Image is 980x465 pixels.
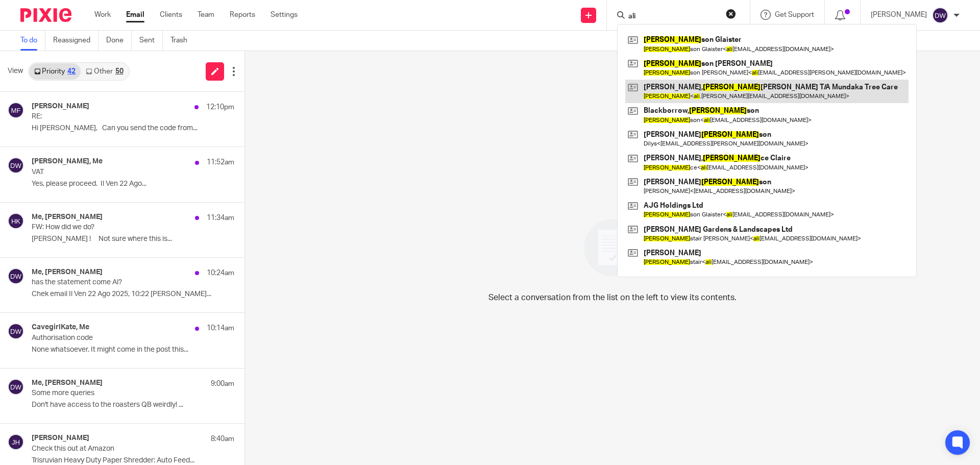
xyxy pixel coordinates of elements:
p: 9:00am [211,379,234,389]
p: Check this out at Amazon [32,445,194,453]
button: Clear [726,9,736,19]
p: has the statement come Al? [32,278,194,287]
p: Authorisation code [32,334,194,342]
a: Reports [230,10,255,20]
p: None whatsoever. It might come in the post this... [32,346,234,354]
img: svg%3E [8,379,24,395]
img: svg%3E [932,7,948,23]
p: 12:10pm [206,102,234,112]
div: 50 [115,68,124,75]
img: svg%3E [8,102,24,118]
img: Pixie [20,8,71,22]
a: Sent [139,31,163,51]
p: Trisruvian Heavy Duty Paper Shredder: Auto Feed... [32,456,234,465]
p: Chek email Il Ven 22 Ago 2025, 10:22 [PERSON_NAME]... [32,290,234,299]
p: 10:24am [207,268,234,278]
p: Some more queries [32,389,194,398]
p: 8:40am [211,434,234,444]
p: RE: [32,112,194,121]
a: Work [94,10,111,20]
p: FW: How did we do? [32,223,194,232]
a: Clients [160,10,182,20]
a: To do [20,31,45,51]
p: 11:34am [207,213,234,223]
p: Hi [PERSON_NAME], Can you send the code from... [32,124,234,133]
p: 10:14am [207,323,234,333]
img: image [577,212,648,283]
img: svg%3E [8,323,24,339]
p: [PERSON_NAME] ! Not sure where this is... [32,235,234,243]
h4: Me, [PERSON_NAME] [32,213,103,222]
p: Don't have access to the roasters QB weirdly! ... [32,401,234,409]
p: Select a conversation from the list on the left to view its contents. [488,291,737,304]
span: View [8,66,23,77]
a: Settings [271,10,298,20]
h4: [PERSON_NAME] [32,434,89,443]
a: Trash [170,31,195,51]
h4: CavegirlKate, Me [32,323,89,332]
h4: [PERSON_NAME] [32,102,89,111]
div: 42 [67,68,76,75]
h4: [PERSON_NAME], Me [32,157,103,166]
h4: Me, [PERSON_NAME] [32,268,103,277]
span: Get Support [775,11,814,18]
p: [PERSON_NAME] [871,10,927,20]
a: Priority42 [29,63,81,80]
input: Search [627,12,719,21]
p: 11:52am [207,157,234,167]
p: VAT [32,168,194,177]
h4: Me, [PERSON_NAME] [32,379,103,387]
a: Done [106,31,132,51]
a: Team [198,10,214,20]
img: svg%3E [8,157,24,174]
img: svg%3E [8,434,24,450]
img: svg%3E [8,268,24,284]
a: Email [126,10,144,20]
a: Reassigned [53,31,99,51]
p: Yes, please proceed. Il Ven 22 Ago... [32,180,234,188]
a: Other50 [81,63,128,80]
img: svg%3E [8,213,24,229]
